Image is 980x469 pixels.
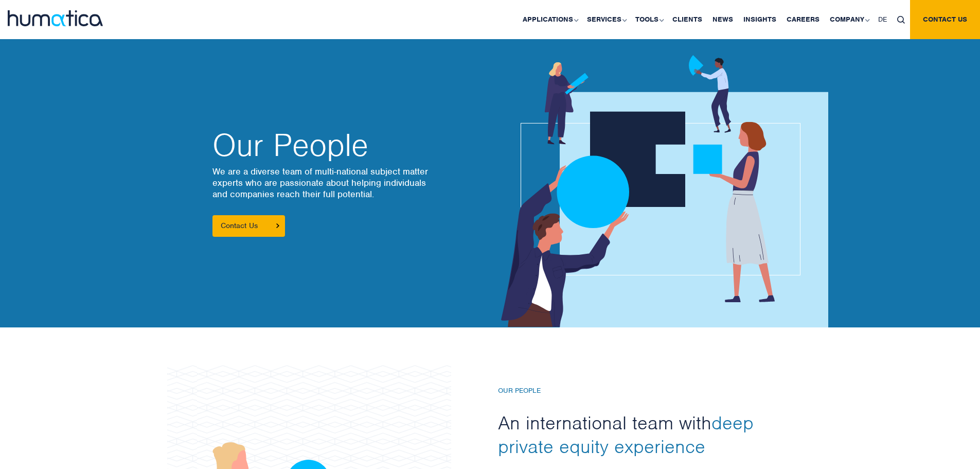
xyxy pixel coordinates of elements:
[498,411,776,458] h2: An international team with
[212,215,285,237] a: Contact Us
[474,55,828,327] img: about_banner1
[212,130,480,161] h2: Our People
[212,166,480,200] p: We are a diverse team of multi-national subject matter experts who are passionate about helping i...
[8,10,103,26] img: logo
[276,223,279,228] img: arrowicon
[897,16,905,24] img: search_icon
[498,387,776,395] h6: Our People
[878,15,887,24] span: DE
[498,411,754,458] span: deep private equity experience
